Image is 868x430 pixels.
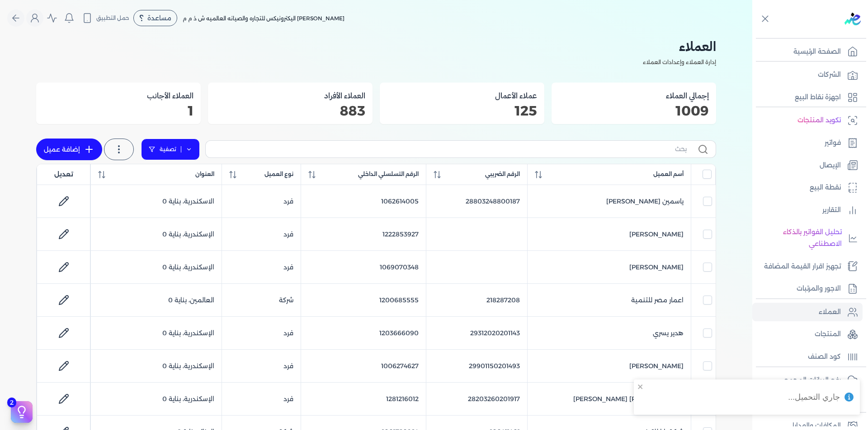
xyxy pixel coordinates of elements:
span: الإسكندرية، بناية 0 [162,230,214,238]
span: الاسكندرية، بناية 0 [162,197,214,205]
button: close [637,383,644,390]
h3: إجمالي العملاء [559,90,709,102]
span: مساعدة [147,15,171,21]
span: فرد [283,329,293,337]
h3: العملاء الأفراد [215,90,365,102]
p: الصفحة الرئيسية [793,46,841,58]
button: 2 [11,401,33,423]
a: الصفحة الرئيسية [752,42,863,61]
span: الإسكندرية، بناية 0 [162,395,214,403]
h3: عملاء الأعمال [387,90,537,102]
a: المنتجات [752,325,863,344]
span: شركة [279,296,293,304]
span: فرد [283,362,293,370]
p: تحليل الفواتير بالذكاء الاصطناعي [757,227,842,250]
img: logo [844,13,861,25]
h2: العملاء [36,36,716,56]
span: فرد [283,230,293,238]
a: فواتير [752,134,863,153]
p: العملاء [819,306,841,318]
p: اجهزة نقاط البيع [795,92,841,103]
td: 1062614005 [301,185,426,218]
p: تجهيز اقرار القيمة المضافة [764,261,841,273]
a: الإيصال [752,156,863,175]
span: الإسكندرية، بناية 0 [162,362,214,370]
td: هدير يسري [528,317,691,350]
span: الإسكندرية، بناية 0 [162,263,214,271]
div: جاري التحميل... [788,391,840,403]
td: 218287208 [426,284,528,317]
a: العملاء [752,303,863,322]
a: الاجور والمرتبات [752,279,863,298]
a: التقارير [752,201,863,220]
a: تحليل الفواتير بالذكاء الاصطناعي [752,223,863,253]
a: إضافة عميل [36,139,102,160]
td: [PERSON_NAME] [528,218,691,251]
button: حمل التطبيق [80,10,132,26]
a: كود الصنف [752,347,863,366]
span: العالمين، بناية 0 [168,296,214,304]
p: رفع البيانات المجمع [784,375,841,386]
p: الإيصال [820,160,841,171]
span: الرقم الضريبي [485,170,520,178]
td: 1069070348 [301,251,426,284]
a: اجهزة نقاط البيع [752,88,863,107]
p: 125 [387,105,537,117]
td: 29312020201143 [426,317,528,350]
p: 1 [43,105,193,117]
div: مساعدة [133,10,177,26]
a: تجهيز اقرار القيمة المضافة [752,257,863,276]
span: العنوان [195,170,214,178]
p: 883 [215,105,365,117]
span: 2 [7,398,16,407]
td: 1203666090 [301,317,426,350]
p: المنتجات [815,328,841,340]
td: 28203260201917 [426,383,528,416]
p: كود الصنف [808,351,841,363]
span: فرد [283,395,293,403]
p: الشركات [818,69,841,81]
span: حمل التطبيق [96,14,129,22]
p: التقارير [822,204,841,216]
td: ياسمين [PERSON_NAME] [528,185,691,218]
td: 1222853927 [301,218,426,251]
td: 1200685555 [301,284,426,317]
h3: العملاء الأجانب [43,90,193,102]
span: أسم العميل [653,170,684,178]
p: الاجور والمرتبات [797,283,841,295]
a: تكويد المنتجات [752,111,863,130]
p: 1009 [559,105,709,117]
p: فواتير [825,137,841,149]
span: تعديل [54,170,73,179]
a: رفع البيانات المجمع [752,371,863,390]
a: تصفية [141,139,200,160]
td: [PERSON_NAME] [528,251,691,284]
td: [PERSON_NAME] [528,350,691,383]
td: [PERSON_NAME] [PERSON_NAME] [528,383,691,416]
p: نقطة البيع [810,182,841,194]
span: فرد [283,263,293,271]
span: الإسكندرية، بناية 0 [162,329,214,337]
td: 1006274627 [301,350,426,383]
span: نوع العميل [264,170,293,178]
p: إدارة العملاء وإعدادات العملاء [36,56,716,68]
td: اعمار مصر للتنمية [528,284,691,317]
td: 28803248800187 [426,185,528,218]
span: الرقم التسلسلي الداخلي [358,170,419,178]
span: فرد [283,197,293,205]
a: نقطة البيع [752,178,863,197]
span: [PERSON_NAME] اليكترونيكس للتجاره والصيانه العالميه ش ذ م م [183,15,344,22]
p: تكويد المنتجات [797,115,841,126]
input: بحث [213,144,687,154]
td: 29901150201493 [426,350,528,383]
td: 1281216012 [301,383,426,416]
a: الشركات [752,65,863,84]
